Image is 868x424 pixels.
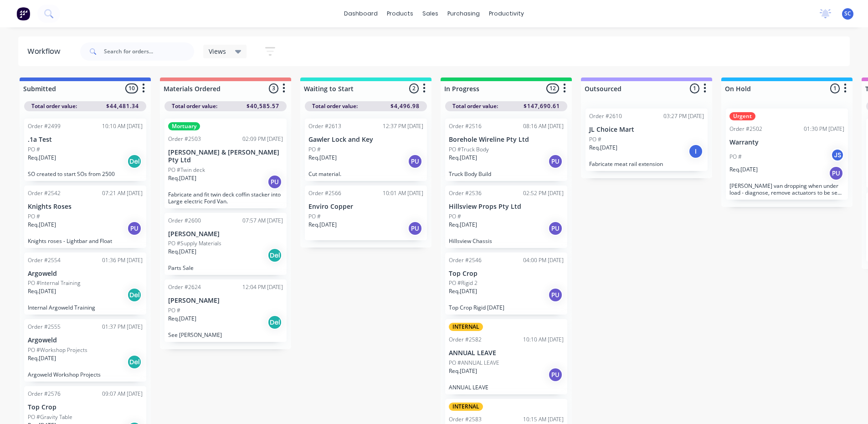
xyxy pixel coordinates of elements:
p: See [PERSON_NAME] [168,331,283,338]
span: $44,481.34 [106,102,139,110]
div: INTERNAL [449,403,483,411]
div: 01:30 PM [DATE] [804,125,844,133]
p: Knights Roses [28,203,143,211]
p: ANNUAL LEAVE [449,349,564,357]
div: Order #256610:01 AM [DATE]Enviro CopperPO #Req.[DATE]PU [305,186,427,240]
span: Total order value: [31,102,77,110]
div: PU [408,154,422,169]
p: [PERSON_NAME] & [PERSON_NAME] Pty Ltd [168,149,283,164]
div: I [688,144,703,159]
div: Order #2546 [449,256,482,264]
p: Req. [DATE] [449,287,477,295]
p: Argoweld [28,336,143,344]
div: Order #254207:21 AM [DATE]Knights RosesPO #Req.[DATE]PUKnights roses - Lightbar and Float [24,186,146,248]
div: Order #2542 [28,189,61,197]
p: PO # [168,306,180,315]
p: PO #Twin deck [168,166,205,174]
p: Req. [DATE] [28,354,56,362]
div: PU [127,221,142,236]
div: Order #2610 [589,112,622,120]
div: 09:07 AM [DATE] [102,390,143,398]
p: [PERSON_NAME] van dropping when under load - diagnose, remove actuators to be sent away for repai... [729,182,844,196]
span: $4,496.98 [390,102,420,110]
div: 01:36 PM [DATE] [102,256,143,264]
p: PO #Truck Body [449,145,489,154]
p: Req. [DATE] [28,154,56,162]
p: PO #Rigid 2 [449,279,478,287]
div: 07:21 AM [DATE] [102,189,143,197]
div: Order #2503 [168,135,201,143]
div: purchasing [443,7,484,21]
p: ANNUAL LEAVE [449,384,564,391]
div: Order #2624 [168,283,201,291]
div: Order #260007:57 AM [DATE][PERSON_NAME]PO #Supply MaterialsReq.[DATE]DelParts Sale [164,213,287,275]
div: Order #253602:52 PM [DATE]Hillsview Props Pty LtdPO #Req.[DATE]PUHillsview Chassis [445,186,567,248]
p: Req. [DATE] [589,144,617,152]
input: Search for orders... [104,42,194,61]
p: Top Crop [449,270,564,278]
p: Fabricate and fit twin deck coffin stacker into Large electric Ford Van. [168,191,283,205]
div: Order #262412:04 PM [DATE][PERSON_NAME]PO #Req.[DATE]DelSee [PERSON_NAME] [164,279,287,342]
div: Order #2499 [28,122,61,130]
p: PO # [308,145,321,154]
p: Argoweld [28,270,143,278]
span: Views [209,47,226,56]
div: JS [831,148,844,162]
div: 02:09 PM [DATE] [242,135,283,143]
div: Order #2516 [449,122,482,130]
div: Order #251608:16 AM [DATE]Borehole Wireline Pty LtdPO #Truck BodyReq.[DATE]PUTruck Body Build [445,119,567,181]
div: Mortuary [168,122,200,130]
div: PU [548,288,563,302]
p: Borehole Wireline Pty Ltd [449,136,564,144]
div: Order #2536 [449,189,482,197]
p: SO created to start SOs from 2500 [28,171,143,177]
div: 10:10 AM [DATE] [102,122,143,130]
p: Req. [DATE] [729,165,758,174]
div: PU [829,166,843,181]
p: PO # [449,212,461,221]
div: 10:01 AM [DATE] [383,189,423,197]
div: Order #2600 [168,217,201,225]
p: Cut material. [308,171,423,177]
p: Warranty [729,139,844,146]
div: INTERNALOrder #258210:10 AM [DATE]ANNUAL LEAVEPO #ANNUAL LEAVEReq.[DATE]PUANNUAL LEAVE [445,319,567,394]
div: Order #2554 [28,256,61,264]
div: Del [267,248,282,263]
div: Workflow [27,46,65,57]
p: Truck Body Build [449,171,564,177]
p: Req. [DATE] [308,154,337,162]
p: PO # [589,135,601,144]
div: Order #2566 [308,189,341,197]
div: PU [267,175,282,189]
div: 04:00 PM [DATE] [523,256,564,264]
p: Hillsview Props Pty Ltd [449,203,564,211]
div: 01:37 PM [DATE] [102,323,143,331]
div: 10:10 AM [DATE] [523,336,564,344]
p: Req. [DATE] [168,315,196,323]
div: Del [127,154,142,169]
p: Hillsview Chassis [449,238,564,244]
div: Order #2576 [28,390,61,398]
div: PU [548,221,563,236]
span: Total order value: [452,102,498,110]
span: $40,585.57 [247,102,279,110]
div: 12:37 PM [DATE] [383,122,423,130]
div: 10:15 AM [DATE] [523,415,564,424]
p: .1a Test [28,136,143,144]
p: Knights roses - Lightbar and Float [28,238,143,244]
div: Order #2613 [308,122,341,130]
div: PU [408,221,422,236]
span: Total order value: [312,102,358,110]
p: PO # [28,212,40,221]
span: $147,690.61 [524,102,560,110]
div: 03:27 PM [DATE] [663,112,704,120]
div: sales [418,7,443,21]
div: Urgent [729,112,755,120]
p: Req. [DATE] [28,221,56,229]
p: PO # [729,153,742,161]
div: INTERNAL [449,323,483,331]
p: Req. [DATE] [28,287,56,295]
p: PO #Workshop Projects [28,346,87,354]
div: 08:16 AM [DATE] [523,122,564,130]
div: Order #2582 [449,336,482,344]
